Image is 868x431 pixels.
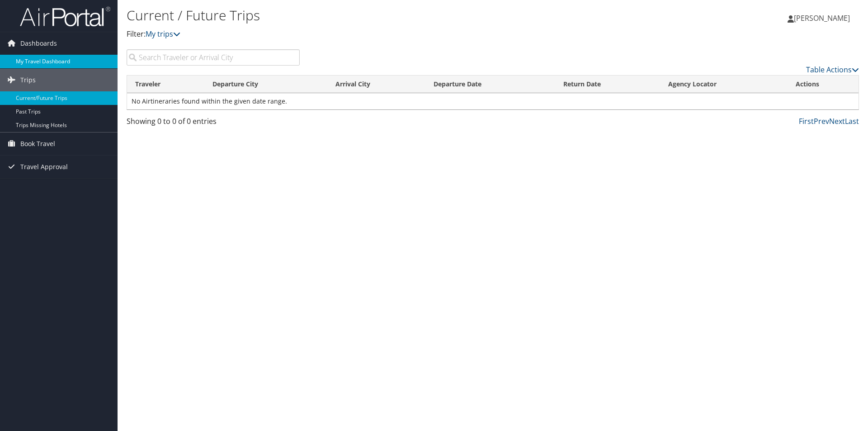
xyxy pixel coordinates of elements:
a: [PERSON_NAME] [788,5,859,32]
th: Departure City: activate to sort column ascending [204,76,327,93]
th: Actions [788,76,859,93]
a: Table Actions [806,65,859,75]
p: Filter: [127,28,615,40]
th: Return Date: activate to sort column ascending [555,76,660,93]
a: First [799,116,814,126]
div: Showing 0 to 0 of 0 entries [127,116,300,131]
th: Departure Date: activate to sort column descending [425,76,555,93]
th: Agency Locator: activate to sort column ascending [660,76,788,93]
a: Prev [814,116,829,126]
a: Next [829,116,845,126]
input: Search Traveler or Arrival City [127,49,300,66]
th: Traveler: activate to sort column ascending [127,76,204,93]
a: Last [845,116,859,126]
td: No Airtineraries found within the given date range. [127,93,859,109]
img: airportal-logo.png [20,6,110,27]
span: Trips [20,69,36,91]
h1: Current / Future Trips [127,6,615,25]
span: [PERSON_NAME] [794,13,850,23]
a: My trips [146,29,180,39]
span: Travel Approval [20,156,68,178]
span: Book Travel [20,133,55,155]
span: Dashboards [20,32,57,55]
th: Arrival City: activate to sort column ascending [327,76,425,93]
